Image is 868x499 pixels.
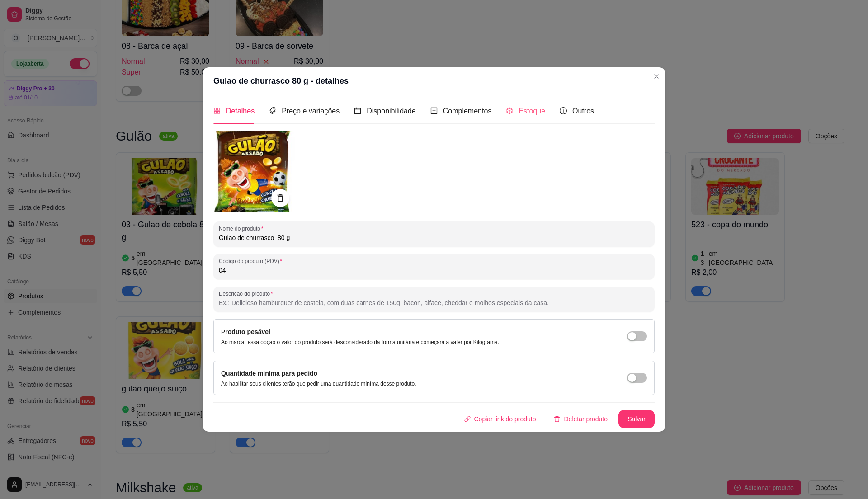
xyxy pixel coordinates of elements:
[221,339,499,346] p: Ao marcar essa opção o valor do produto será desconsiderado da forma unitária e começará a valer ...
[219,266,649,275] input: Código do produto (PDV)
[430,107,438,114] span: plus-square
[554,416,560,422] span: delete
[457,410,543,428] button: Copiar link do produto
[219,290,276,297] label: Descrição do produto
[547,410,615,428] button: deleteDeletar produto
[219,225,266,232] label: Nome do produto
[226,107,255,115] span: Detalhes
[221,328,270,335] label: Produto pesável
[618,410,655,428] button: Salvar
[203,67,665,94] header: Gulao de churrasco 80 g - detalhes
[560,107,567,114] span: info-circle
[219,233,649,242] input: Nome do produto
[213,131,295,212] img: produto
[354,107,361,114] span: calendar
[282,107,340,115] span: Preço e variações
[572,107,594,115] span: Outros
[221,370,317,377] label: Quantidade miníma para pedido
[506,107,513,114] span: code-sandbox
[213,107,221,114] span: appstore
[221,380,416,387] p: Ao habilitar seus clientes terão que pedir uma quantidade miníma desse produto.
[443,107,492,115] span: Complementos
[219,257,285,265] label: Código do produto (PDV)
[269,107,276,114] span: tags
[649,69,664,84] button: Close
[519,107,545,115] span: Estoque
[367,107,416,115] span: Disponibilidade
[219,298,649,307] input: Descrição do produto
